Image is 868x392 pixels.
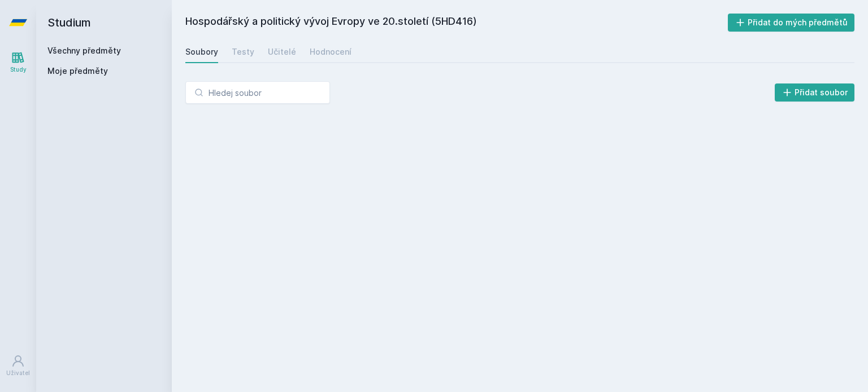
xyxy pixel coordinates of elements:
a: Všechny předměty [47,46,121,55]
div: Study [10,65,27,74]
div: Hodnocení [310,46,351,58]
a: Učitelé [268,41,296,63]
a: Soubory [185,41,218,63]
div: Učitelé [268,46,296,58]
a: Uživatel [2,349,34,383]
a: Hodnocení [310,41,351,63]
button: Přidat soubor [775,83,855,102]
span: Moje předměty [47,65,108,77]
input: Hledej soubor [185,81,330,104]
h2: Hospodářský a politický vývoj Evropy ve 20.století (5HD416) [185,14,728,32]
div: Uživatel [6,369,30,377]
button: Přidat do mých předmětů [728,14,855,32]
a: Study [2,45,34,80]
div: Soubory [185,46,218,58]
a: Testy [232,41,254,63]
div: Testy [232,46,254,58]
